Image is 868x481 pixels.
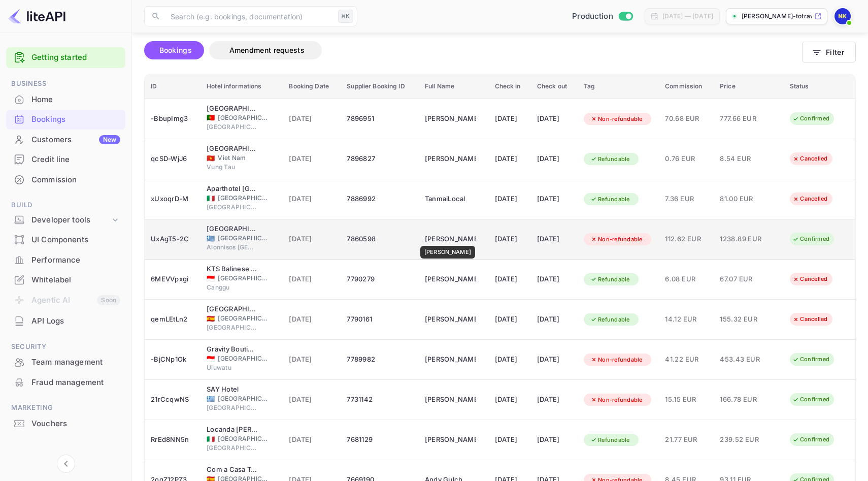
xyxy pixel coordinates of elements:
span: [GEOGRAPHIC_DATA] [218,434,269,443]
span: Marketing [6,402,125,413]
div: Refundable [584,193,637,206]
span: 6.08 EUR [665,274,708,285]
span: Spain [207,315,215,322]
div: [DATE] [537,111,572,127]
p: [PERSON_NAME]-totrave... [742,12,812,21]
div: UI Components [6,230,125,250]
div: 6MEVVpxgi [151,271,194,287]
a: Performance [6,250,125,269]
th: Booking Date [283,74,341,99]
span: [GEOGRAPHIC_DATA] [218,394,269,403]
span: Uluwatu [207,363,257,372]
span: 155.32 EUR [720,314,771,325]
span: 166.78 EUR [720,394,771,405]
span: Indonesia [207,356,215,362]
div: [DATE] [537,392,572,408]
span: Indonesia [207,275,215,282]
span: 453.43 EUR [720,354,771,365]
span: Security [6,341,125,352]
div: Arjun Rao [425,271,476,287]
div: Refundable [584,153,637,166]
div: 7860598 [347,231,413,247]
div: Confirmed [786,433,836,446]
div: ⌘K [338,10,353,23]
div: [DATE] [537,432,572,448]
th: ID [145,74,201,99]
div: Team management [6,352,125,372]
span: [DATE] [289,434,335,445]
div: Hotel Gran Ultonia [207,304,257,314]
div: [DATE] [495,231,525,247]
div: [DATE] [537,191,572,207]
div: xUxoqrD-M [151,191,194,207]
div: 7896951 [347,111,413,127]
span: 21.77 EUR [665,434,708,445]
div: Fraud management [31,377,120,389]
span: 15.15 EUR [665,394,708,405]
div: KTS Balinese Villas [207,264,257,274]
div: API Logs [6,311,125,331]
span: 70.68 EUR [665,113,708,124]
div: [DATE] [495,191,525,207]
div: Hotel Zenit Lisboa [207,104,257,114]
div: Performance [31,254,120,266]
span: [GEOGRAPHIC_DATA] [218,354,269,363]
div: Refundable [584,434,637,446]
a: Fraud management [6,373,125,392]
div: UxAgT5-2C [151,231,194,247]
a: Getting started [31,52,120,63]
div: Locanda della Posta Boutique Hotel [207,425,257,435]
div: account-settings tabs [144,41,802,59]
div: [DATE] [537,231,572,247]
span: Viet Nam [218,153,269,163]
a: Credit line [6,150,125,169]
span: [DATE] [289,274,335,285]
span: 7.36 EUR [665,194,708,205]
span: Build [6,200,125,211]
div: Niko Kampas [425,151,476,167]
span: Portugal [207,114,215,121]
div: Commission [31,174,120,186]
div: qcSD-WjJ6 [151,151,194,167]
div: Non-refundable [584,354,649,366]
div: Cancelled [786,152,834,165]
div: Whitelabel [6,270,125,290]
div: RrEd8NN5n [151,432,194,448]
a: Bookings [6,110,125,129]
div: Cancelled [786,313,834,326]
div: Credit line [31,154,120,166]
div: Team management [31,357,120,368]
span: 239.52 EUR [720,434,771,445]
div: 7886992 [347,191,413,207]
div: Developer tools [31,214,110,226]
span: Business [6,78,125,89]
span: [DATE] [289,194,335,205]
div: 7731142 [347,392,413,408]
div: [DATE] [495,111,525,127]
div: Fraud management [6,373,125,393]
span: [GEOGRAPHIC_DATA] [218,234,269,243]
div: [DATE] [537,311,572,328]
div: Home [31,94,120,106]
div: Vouchers [6,414,125,434]
span: 112.62 EUR [665,234,708,245]
span: Production [572,11,613,22]
div: [DATE] [495,432,525,448]
span: 67.07 EUR [720,274,771,285]
span: [GEOGRAPHIC_DATA] [207,122,257,132]
th: Status [784,74,855,99]
div: Confirmed [786,112,836,125]
div: Queen Garden Hotel [207,144,257,154]
div: Jemali Mezvrishvili [425,392,476,408]
div: [DATE] [537,271,572,287]
a: Home [6,90,125,109]
div: -BbupImg3 [151,111,194,127]
div: André Lérias [425,351,476,368]
span: 41.22 EUR [665,354,708,365]
th: Check out [531,74,578,99]
span: 14.12 EUR [665,314,708,325]
div: Home [6,90,125,110]
div: Non-refundable [584,113,649,125]
span: Greece [207,235,215,242]
div: [DATE] [495,351,525,368]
